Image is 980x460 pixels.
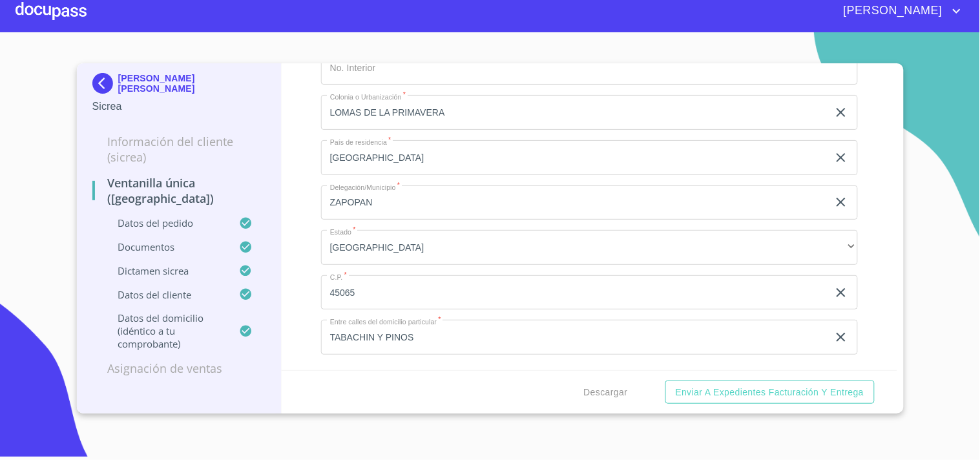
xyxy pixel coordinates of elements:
[92,99,266,114] p: Sicrea
[92,311,240,350] p: Datos del domicilio (idéntico a tu comprobante)
[92,264,240,277] p: Dictamen Sicrea
[92,216,240,229] p: Datos del pedido
[833,150,849,165] button: clear input
[92,240,240,253] p: Documentos
[833,194,849,210] button: clear input
[676,384,864,401] span: Enviar a Expedientes Facturación y Entrega
[118,73,266,94] p: [PERSON_NAME] [PERSON_NAME]
[833,105,849,120] button: clear input
[92,175,266,206] p: Ventanilla Única ([GEOGRAPHIC_DATA])
[665,381,875,404] button: Enviar a Expedientes Facturación y Entrega
[92,73,118,94] img: Docupass spot blue
[321,230,858,265] div: [GEOGRAPHIC_DATA]
[579,381,633,404] button: Descargar
[92,73,266,99] div: [PERSON_NAME] [PERSON_NAME]
[92,134,266,165] p: Información del Cliente (Sicrea)
[92,288,240,301] p: Datos del cliente
[584,384,628,401] span: Descargar
[833,329,849,345] button: clear input
[834,1,964,21] button: account of current user
[834,1,949,21] span: [PERSON_NAME]
[833,285,849,300] button: clear input
[92,361,266,376] p: Asignación de Ventas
